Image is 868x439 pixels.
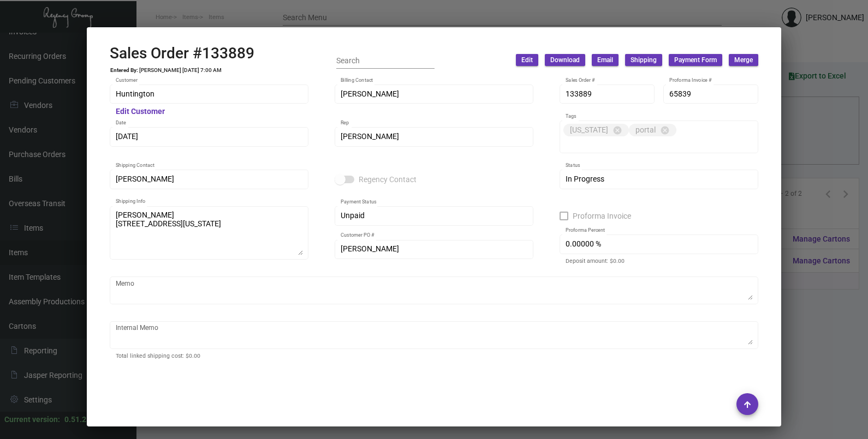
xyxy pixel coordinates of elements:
[566,175,604,183] span: In Progress
[110,67,139,74] td: Entered By:
[64,414,86,425] div: 0.51.2
[597,56,613,65] span: Email
[660,125,670,135] mat-icon: cancel
[573,209,631,222] span: Proforma Invoice
[545,54,585,66] button: Download
[550,56,580,65] span: Download
[631,56,657,65] span: Shipping
[669,54,722,66] button: Payment Form
[625,54,662,66] button: Shipping
[110,44,254,63] h2: Sales Order #133889
[563,124,629,136] mat-chip: [US_STATE]
[139,67,222,74] td: [PERSON_NAME] [DATE] 7:00 AM
[734,56,753,65] span: Merge
[341,211,365,220] span: Unpaid
[116,353,200,359] mat-hint: Total linked shipping cost: $0.00
[116,107,165,116] mat-hint: Edit Customer
[359,173,417,186] span: Regency Contact
[592,54,619,66] button: Email
[729,54,758,66] button: Merge
[674,56,717,65] span: Payment Form
[566,258,625,264] mat-hint: Deposit amount: $0.00
[4,414,60,425] div: Current version:
[516,54,538,66] button: Edit
[629,124,676,136] mat-chip: portal
[613,125,622,135] mat-icon: cancel
[521,56,533,65] span: Edit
